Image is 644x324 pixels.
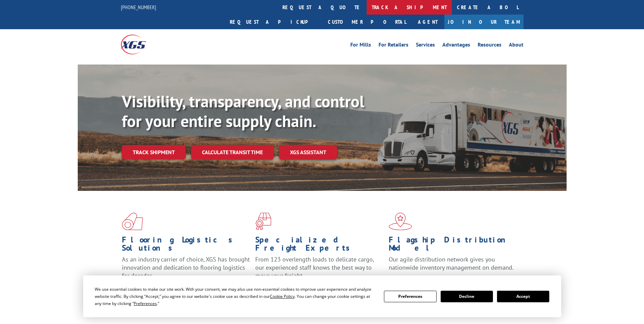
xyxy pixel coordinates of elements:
a: Track shipment [122,145,186,159]
a: Services [416,42,435,50]
a: Join Our Team [444,15,523,29]
a: Resources [478,42,501,50]
span: As an industry carrier of choice, XGS has brought innovation and dedication to flooring logistics... [122,255,250,280]
a: For Retailers [379,42,408,50]
a: XGS ASSISTANT [279,145,337,160]
div: We use essential cookies to make our site work. With your consent, we may also use non-essential ... [95,286,376,307]
h1: Flagship Distribution Model [389,236,517,255]
span: Our agile distribution network gives you nationwide inventory management on demand. [389,255,514,271]
b: Visibility, transparency, and control for your entire supply chain. [122,91,364,131]
a: About [509,42,523,50]
span: Cookie Policy [270,293,295,299]
a: [PHONE_NUMBER] [121,4,156,11]
p: From 123 overlength loads to delicate cargo, our experienced staff knows the best way to move you... [255,255,384,286]
div: Cookie Consent Prompt [83,275,561,317]
img: xgs-icon-flagship-distribution-model-red [389,213,412,230]
button: Accept [497,291,549,302]
img: xgs-icon-focused-on-flooring-red [255,213,271,230]
a: Agent [411,15,444,29]
a: Customer Portal [323,15,411,29]
button: Preferences [384,291,436,302]
a: For Mills [350,42,371,50]
img: xgs-icon-total-supply-chain-intelligence-red [122,213,143,230]
h1: Specialized Freight Experts [255,236,384,255]
a: Calculate transit time [191,145,274,160]
span: Preferences [134,301,157,306]
button: Decline [441,291,493,302]
a: Advantages [442,42,470,50]
a: Request a pickup [225,15,323,29]
h1: Flooring Logistics Solutions [122,236,250,255]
